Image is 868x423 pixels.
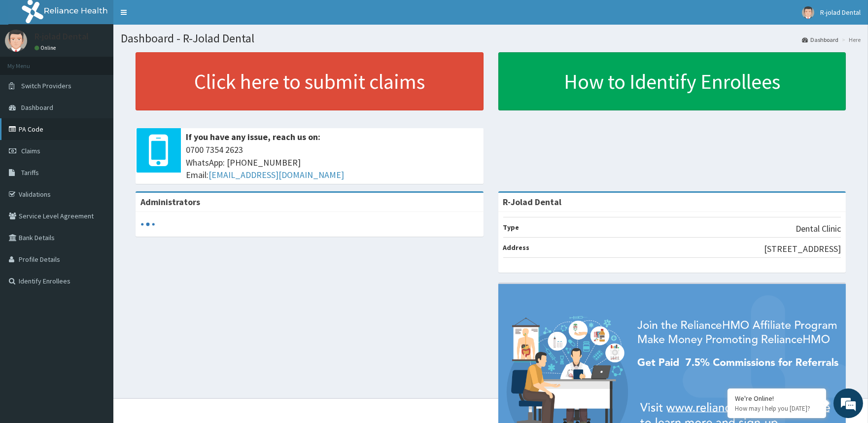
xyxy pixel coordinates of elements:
[820,8,861,17] span: R-jolad Dental
[503,196,562,208] strong: R-Jolad Dental
[735,394,819,403] div: We're Online!
[764,243,841,255] p: [STREET_ADDRESS]
[498,52,846,110] a: How to Identify Enrollees
[35,44,58,51] a: Online
[21,81,71,90] span: Switch Providers
[121,32,861,45] h1: Dashboard - R-Jolad Dental
[21,146,40,155] span: Claims
[503,223,520,232] b: Type
[21,168,39,177] span: Tariffs
[802,35,838,44] a: Dashboard
[140,196,200,208] b: Administrators
[186,143,479,181] span: 0700 7354 2623 WhatsApp: [PHONE_NUMBER] Email:
[796,222,841,235] p: Dental Clinic
[21,103,53,112] span: Dashboard
[735,404,819,413] p: How may I help you today?
[35,32,89,41] p: R-jolad Dental
[802,6,814,19] img: User Image
[503,243,530,252] b: Address
[5,30,27,52] img: User Image
[208,169,344,180] a: [EMAIL_ADDRESS][DOMAIN_NAME]
[186,131,320,142] b: If you have any issue, reach us on:
[140,217,155,232] svg: audio-loading
[839,35,861,44] li: Here
[136,52,484,110] a: Click here to submit claims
